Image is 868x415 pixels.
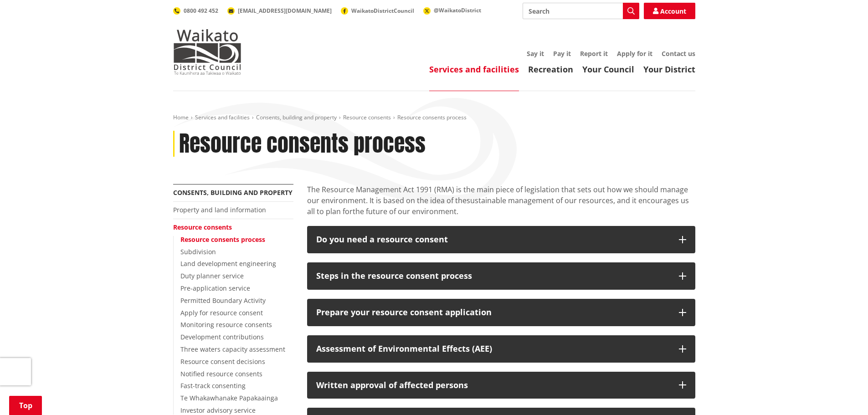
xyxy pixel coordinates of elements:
a: Resource consents [173,223,232,231]
a: Property and land information [173,205,266,214]
a: Resource consents [343,113,391,121]
a: WaikatoDistrictCouncil [341,7,414,15]
span: 0800 492 452 [184,7,218,15]
input: Search input [523,3,639,19]
a: Your District [643,64,695,75]
a: Resource consent decisions [180,357,265,366]
a: Resource consents process [180,235,265,244]
a: Monitoring resource consents [180,320,272,329]
a: Say it [527,49,544,58]
div: Written approval of affected persons [316,381,670,390]
a: Services and facilities [429,64,519,75]
a: @WaikatoDistrict [423,6,481,14]
button: Prepare your resource consent application [307,299,695,326]
div: Steps in the resource consent process [316,272,670,281]
a: Services and facilities [195,113,250,121]
p: The Resource Management Act 1991 (RMA) is the main piece of legislation that sets out how we shou... [307,184,695,217]
a: Apply for it [617,49,652,58]
a: Permitted Boundary Activity [180,296,266,305]
a: Three waters capacity assessment [180,345,285,354]
a: Recreation [528,64,573,75]
a: Home [173,113,189,121]
a: Apply for resource consent [180,308,263,317]
button: Do you need a resource consent [307,226,695,253]
a: Land development engineering [180,259,276,268]
a: [EMAIL_ADDRESS][DOMAIN_NAME] [227,7,332,15]
span: [EMAIL_ADDRESS][DOMAIN_NAME] [238,7,332,15]
span: WaikatoDistrictCouncil [351,7,414,15]
h1: Resource consents process [179,131,426,157]
a: Notified resource consents [180,369,262,378]
div: Assessment of Environmental Effects (AEE) [316,344,670,354]
a: 0800 492 452 [173,7,218,15]
a: Subdivision [180,247,216,256]
a: Pre-application service [180,284,250,292]
span: @WaikatoDistrict [434,6,481,14]
a: Duty planner service [180,272,244,280]
nav: breadcrumb [173,114,695,122]
a: Consents, building and property [256,113,337,121]
button: Written approval of affected persons [307,372,695,399]
a: Your Council [582,64,634,75]
div: Do you need a resource consent [316,235,670,244]
a: Development contributions [180,333,264,341]
a: Te Whakawhanake Papakaainga [180,394,278,402]
a: Pay it [553,49,571,58]
a: Contact us [662,49,695,58]
div: Prepare your resource consent application [316,308,670,317]
a: Report it [580,49,608,58]
span: Resource consents process [397,113,467,121]
a: Account [644,3,695,19]
button: Assessment of Environmental Effects (AEE) [307,335,695,363]
a: Consents, building and property [173,188,293,197]
a: Investor advisory service [180,406,256,415]
a: Fast-track consenting [180,381,246,390]
a: Top [9,396,42,415]
button: Steps in the resource consent process [307,262,695,290]
img: Waikato District Council - Te Kaunihera aa Takiwaa o Waikato [173,29,241,75]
